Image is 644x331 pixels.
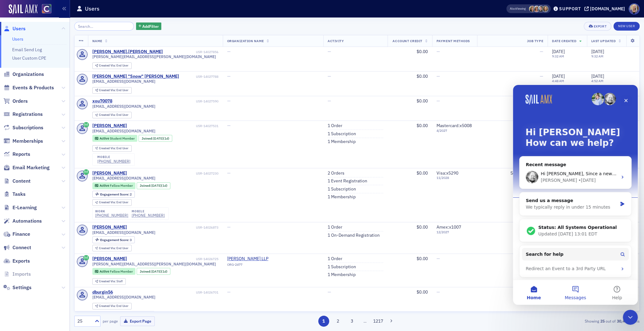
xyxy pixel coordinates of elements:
span: 4 / 2027 [437,129,473,133]
a: Organizations [3,71,44,78]
div: Created Via: End User [92,145,132,152]
span: Email Marketing [12,164,50,171]
a: New User [613,22,640,31]
span: Events & Products [12,84,54,91]
div: [PERSON_NAME] [92,123,127,129]
a: E-Learning [3,204,37,211]
div: Joined: 2025-09-15 00:00:00 [137,182,170,189]
a: Active Fellow Member [95,269,133,274]
span: Subscriptions [12,124,43,131]
input: Search… [74,22,134,31]
span: Pamela Galey-Coleman [538,6,544,12]
a: User Custom CPE [12,55,46,61]
div: End User [99,201,129,204]
span: — [227,98,231,104]
a: 1 Subscription [328,264,356,270]
span: Active [100,136,110,141]
a: 1 Order [328,123,342,129]
div: Send us a messageWe typically reply in under 15 minutes [6,107,119,131]
div: Active: Active: Student Member [92,135,138,142]
span: [DATE] [151,183,161,188]
span: $0.00 [417,224,428,230]
a: [PERSON_NAME] [92,170,127,176]
div: USR-14027856 [164,50,218,54]
div: [PERSON_NAME] [92,256,127,262]
span: Joined : [142,136,154,141]
a: [PERSON_NAME].[PERSON_NAME] [92,49,163,55]
span: Updated [DATE] 13:01 EDT [25,146,84,151]
span: — [227,73,231,79]
button: AddFilter [136,22,162,30]
span: Job Type [527,39,543,43]
div: USR-14027230 [128,171,218,175]
div: USR-14026873 [128,225,218,230]
a: 1 Subscription [328,186,356,192]
div: End User [99,89,129,92]
span: [EMAIL_ADDRESS][DOMAIN_NAME] [92,295,155,299]
a: Active Fellow Member [95,184,133,188]
span: Finance [12,231,30,238]
span: $0.00 [417,73,428,79]
span: Activity [328,39,344,43]
span: Created Via : [99,113,116,117]
span: [EMAIL_ADDRESS][DOMAIN_NAME] [92,176,155,180]
div: Joined: 2025-09-15 00:00:00 [137,268,170,275]
span: [DATE] [151,269,161,274]
a: Events & Products [3,84,54,91]
span: Created Via : [99,200,116,204]
a: View Homepage [37,4,51,15]
span: Hi [PERSON_NAME], Since a new admin wasn't set up before [PERSON_NAME] left, I think contacting M... [28,86,530,91]
span: Search for help [13,166,51,173]
a: 1 Membership [328,194,356,200]
div: ORG-2477 [227,263,284,269]
div: End User [99,64,129,67]
a: Users [12,36,23,42]
span: Home [14,210,28,215]
span: E-Learning [12,204,37,211]
a: dburgin56 [92,289,113,295]
span: [PERSON_NAME][EMAIL_ADDRESS][PERSON_NAME][DOMAIN_NAME] [92,262,216,266]
span: Organization Name [227,39,264,43]
span: Imports [12,271,31,278]
div: End User [99,113,129,117]
span: 12 / 2027 [437,230,473,234]
span: — [540,73,543,79]
iframe: Intercom live chat [513,85,638,305]
img: SailAMX [9,4,37,14]
span: Memberships [12,138,43,145]
div: Created Via: End User [92,303,132,309]
span: Active [100,269,110,274]
div: Engagement Score: 2 [92,191,135,198]
a: Registrations [3,111,43,118]
div: [PERSON_NAME] [92,225,127,230]
a: 1 Membership [328,139,356,145]
div: End User [99,304,129,308]
div: 25 [77,318,91,324]
div: USR-14026701 [114,290,218,294]
button: Export Page [120,316,155,326]
div: Engagement Score: 3 [92,236,135,243]
div: [PERSON_NAME] "Snow" [PERSON_NAME] [92,74,179,79]
span: Fellow Member [110,183,133,188]
a: 1 Order [328,225,342,230]
span: [DATE] [591,49,604,54]
div: [DOMAIN_NAME] [590,6,625,12]
span: Settings [12,284,32,291]
span: Lindsay Moore [542,6,549,12]
span: Connect [12,244,31,251]
div: Support [559,6,581,12]
div: End User [99,247,129,250]
a: Memberships [3,138,43,145]
span: Joined : [140,184,152,188]
button: [DOMAIN_NAME] [584,7,627,11]
button: 3 [347,316,358,327]
span: — [227,224,231,230]
img: SailAMX [42,4,51,14]
span: $0.00 [417,289,428,295]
